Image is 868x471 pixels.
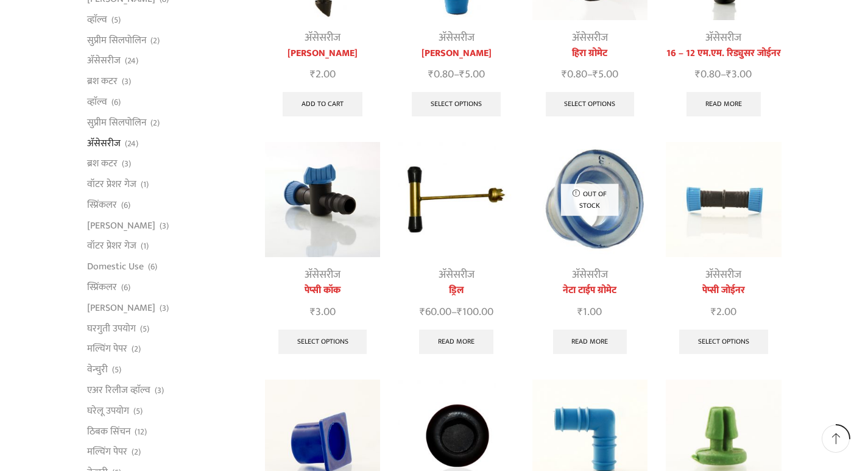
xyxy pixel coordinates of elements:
[265,142,380,257] img: पेप्सी कॉक
[140,323,149,335] span: (5)
[459,65,485,83] bdi: 5.00
[679,330,768,354] a: Select options for “पेप्सी जोईनर”
[87,30,146,51] a: सुप्रीम सिलपोलिन
[711,303,736,321] bdi: 2.00
[87,215,155,236] a: [PERSON_NAME]
[310,65,316,83] span: ₹
[532,46,647,61] a: हिरा ग्रोमेट
[125,55,138,67] span: (24)
[112,364,121,376] span: (5)
[87,9,107,30] a: व्हाॅल्व
[666,66,781,83] span: –
[141,179,149,191] span: (1)
[686,92,761,116] a: Select options for “16 - 12 एम.एम. रिड्युसर जोईनर”
[160,302,169,314] span: (3)
[87,421,130,442] a: ठिबक सिंचन
[87,112,146,133] a: सुप्रीम सिलपोलिन
[695,65,700,83] span: ₹
[111,14,121,26] span: (5)
[726,65,752,83] bdi: 3.00
[87,277,117,298] a: स्प्रिंकलर
[398,142,513,257] img: Heera Drill
[122,76,131,88] span: (3)
[561,184,619,216] p: Out of stock
[562,65,587,83] bdi: 0.80
[577,303,602,321] bdi: 1.00
[666,46,781,61] a: 16 – 12 एम.एम. रिड्युसर जोईनर
[87,174,136,195] a: वॉटर प्रेशर गेज
[87,154,118,174] a: ब्रश कटर
[150,35,160,47] span: (2)
[439,266,475,284] a: अ‍ॅसेसरीज
[87,51,121,71] a: अ‍ॅसेसरीज
[705,29,741,47] a: अ‍ॅसेसरीज
[398,304,513,320] span: –
[398,66,513,83] span: –
[419,330,493,354] a: Select options for “ड्रिल”
[87,380,150,400] a: एअर रिलीज व्हाॅल्व
[666,283,781,298] a: पेप्सी जोईनर
[553,330,627,354] a: Read more about “नेटा टाईप ग्रोमेट”
[310,65,336,83] bdi: 2.00
[111,96,121,108] span: (6)
[141,240,149,252] span: (1)
[87,92,107,113] a: व्हाॅल्व
[87,297,155,318] a: [PERSON_NAME]
[160,220,169,232] span: (3)
[122,158,131,170] span: (3)
[87,339,127,359] a: मल्चिंग पेपर
[135,426,147,438] span: (12)
[305,29,340,47] a: अ‍ॅसेसरीज
[132,446,141,458] span: (2)
[87,257,144,277] a: Domestic Use
[310,303,316,321] span: ₹
[593,65,618,83] bdi: 5.00
[439,29,475,47] a: अ‍ॅसेसरीज
[695,65,721,83] bdi: 0.80
[726,65,732,83] span: ₹
[87,318,136,339] a: घरगुती उपयोग
[121,199,130,211] span: (6)
[572,266,608,284] a: अ‍ॅसेसरीज
[398,283,513,298] a: ड्रिल
[459,65,465,83] span: ₹
[87,400,129,421] a: घरेलू उपयोग
[265,283,380,298] a: पेप्सी कॉक
[577,303,583,321] span: ₹
[278,330,367,354] a: Select options for “पेप्सी कॉक”
[666,142,781,257] img: पेप्सी जोईनर
[532,283,647,298] a: नेटा टाईप ग्रोमेट
[133,405,143,417] span: (5)
[412,92,501,116] a: Select options for “हिरा लॅटरल जोईनर”
[428,65,454,83] bdi: 0.80
[155,384,164,397] span: (3)
[305,266,340,284] a: अ‍ॅसेसरीज
[546,92,635,116] a: Select options for “हिरा ग्रोमेट”
[420,303,425,321] span: ₹
[150,117,160,129] span: (2)
[148,261,157,273] span: (6)
[457,303,493,321] bdi: 100.00
[121,282,130,294] span: (6)
[87,359,108,380] a: वेन्चुरी
[532,142,647,257] img: नेटा टाईप ग्रोमेट
[87,71,118,92] a: ब्रश कटर
[572,29,608,47] a: अ‍ॅसेसरीज
[265,46,380,61] a: [PERSON_NAME]
[428,65,434,83] span: ₹
[310,303,336,321] bdi: 3.00
[87,236,136,257] a: वॉटर प्रेशर गेज
[87,133,121,154] a: अ‍ॅसेसरीज
[87,194,117,215] a: स्प्रिंकलर
[132,343,141,355] span: (2)
[705,266,741,284] a: अ‍ॅसेसरीज
[283,92,362,116] a: Add to cart: “जे कॉक”
[711,303,716,321] span: ₹
[532,66,647,83] span: –
[593,65,598,83] span: ₹
[87,442,127,462] a: मल्चिंग पेपर
[562,65,567,83] span: ₹
[125,138,138,150] span: (24)
[457,303,462,321] span: ₹
[420,303,451,321] bdi: 60.00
